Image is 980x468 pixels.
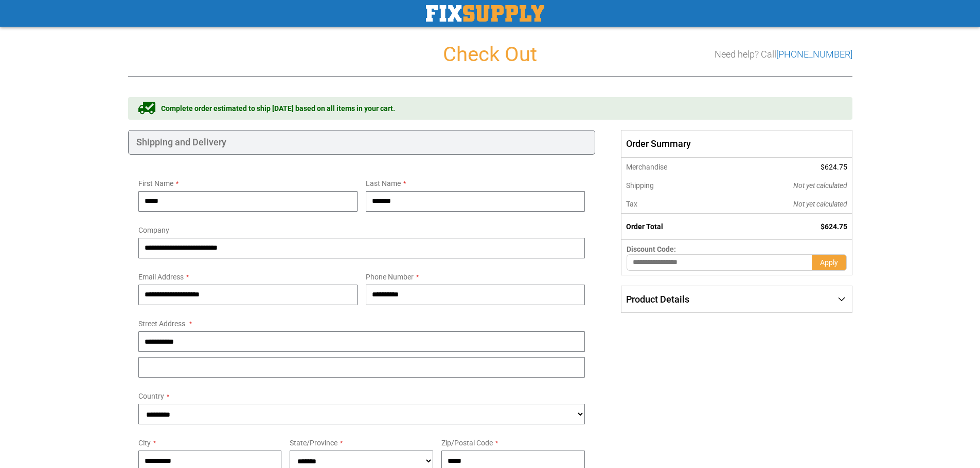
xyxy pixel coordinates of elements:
span: Country [138,392,164,400]
h1: Check Out [128,43,852,66]
button: Apply [812,254,847,271]
span: Not yet calculated [793,181,847,190]
span: Phone Number [366,273,414,281]
span: Not yet calculated [793,200,847,208]
span: Apply [820,258,838,267]
span: Order Summary [621,130,852,158]
span: Discount Code: [627,245,676,253]
span: Company [138,226,169,234]
th: Tax [621,195,724,214]
div: Shipping and Delivery [128,130,596,155]
a: [PHONE_NUMBER] [776,49,852,60]
span: Complete order estimated to ship [DATE] based on all items in your cart. [161,103,395,114]
span: $624.75 [821,222,847,231]
strong: Order Total [626,222,663,231]
span: City [138,439,151,447]
span: Email Address [138,273,184,281]
th: Merchandise [621,158,724,176]
span: Product Details [626,294,689,305]
h3: Need help? Call [715,49,852,60]
span: State/Province [290,439,337,447]
span: Street Address [138,320,185,328]
span: Last Name [366,179,401,188]
img: Fix Industrial Supply [426,5,544,22]
span: Zip/Postal Code [441,439,493,447]
span: First Name [138,179,173,188]
span: $624.75 [821,163,847,171]
span: Shipping [626,181,654,190]
a: store logo [426,5,544,22]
